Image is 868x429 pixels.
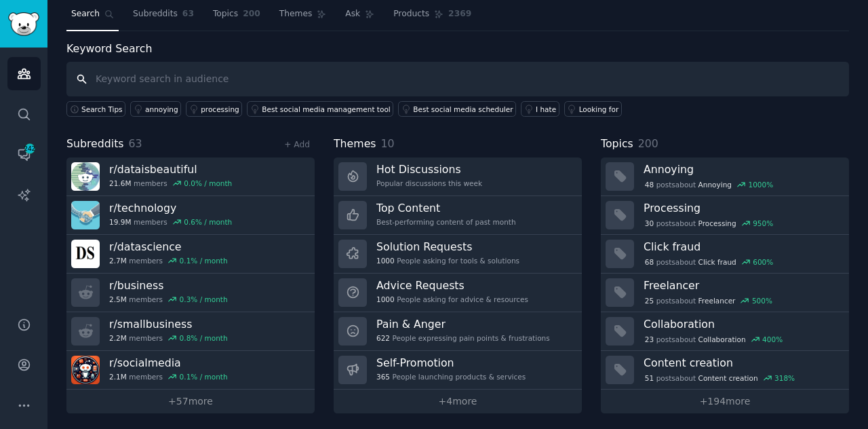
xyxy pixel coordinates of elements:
[334,312,582,351] a: Pain & Anger622People expressing pain points & frustrations
[376,201,516,215] h3: Top Content
[601,136,633,153] span: Topics
[601,312,849,351] a: Collaboration23postsaboutCollaboration400%
[201,105,239,114] div: processing
[66,312,315,351] a: r/smallbusiness2.2Mmembers0.8% / month
[645,180,654,189] span: 48
[109,256,127,265] span: 2.7M
[376,372,390,381] span: 365
[109,295,228,304] div: members
[334,274,582,312] a: Advice Requests1000People asking for advice & resources
[376,317,550,331] h3: Pain & Anger
[334,351,582,390] a: Self-Promotion365People launching products & services
[698,296,736,305] span: Freelancer
[71,162,100,191] img: dataisbeautiful
[109,372,228,381] div: members
[601,390,849,413] a: +194more
[184,179,232,188] div: 0.0 % / month
[774,373,795,383] div: 318 %
[393,8,429,20] span: Products
[601,274,849,312] a: Freelancer25postsaboutFreelancer500%
[334,136,376,153] span: Themes
[644,333,784,346] div: post s about
[66,235,315,274] a: r/datascience2.7Mmembers0.1% / month
[180,295,228,304] div: 0.3 % / month
[376,256,519,265] div: People asking for tools & solutions
[564,101,622,117] a: Looking for
[752,296,772,305] div: 500 %
[279,8,313,20] span: Themes
[381,137,395,150] span: 10
[109,217,131,227] span: 19.9M
[376,256,395,265] span: 1000
[376,217,516,227] div: Best-performing content of past month
[71,8,100,20] span: Search
[243,8,260,20] span: 200
[644,256,774,268] div: post s about
[698,257,736,267] span: Click fraud
[644,278,840,293] h3: Freelancer
[145,105,178,114] div: annoying
[698,180,732,189] span: Annoying
[376,333,550,343] div: People expressing pain points & frustrations
[753,219,773,228] div: 950 %
[645,335,654,344] span: 23
[644,317,840,331] h3: Collaboration
[413,105,513,114] div: Best social media scheduler
[762,335,783,344] div: 400 %
[601,351,849,390] a: Content creation51postsaboutContent creation318%
[645,257,654,267] span: 68
[376,240,519,254] h3: Solution Requests
[644,217,774,229] div: post s about
[698,335,746,344] span: Collaboration
[398,101,516,117] a: Best social media scheduler
[698,373,758,383] span: Content creation
[334,196,582,235] a: Top ContentBest-performing content of past month
[644,372,796,384] div: post s about
[7,138,41,171] a: 242
[376,295,528,304] div: People asking for advice & resources
[748,180,773,189] div: 1000 %
[186,101,242,117] a: processing
[66,62,849,96] input: Keyword search in audience
[180,333,228,343] div: 0.8 % / month
[536,105,556,114] div: I hate
[81,105,123,114] span: Search Tips
[109,256,228,265] div: members
[109,217,232,227] div: members
[753,257,773,267] div: 600 %
[376,333,390,343] span: 622
[133,8,178,20] span: Subreddits
[644,201,840,215] h3: Processing
[638,137,658,150] span: 200
[66,196,315,235] a: r/technology19.9Mmembers0.6% / month
[579,105,619,114] div: Looking for
[601,235,849,274] a: Click fraud68postsaboutClick fraud600%
[184,217,232,227] div: 0.6 % / month
[334,390,582,413] a: +4more
[334,157,582,196] a: Hot DiscussionsPopular discussions this week
[334,235,582,274] a: Solution Requests1000People asking for tools & solutions
[644,295,774,307] div: post s about
[66,3,119,31] a: Search
[345,8,360,20] span: Ask
[8,12,39,36] img: GummySearch logo
[24,144,36,153] span: 242
[109,179,131,188] span: 21.6M
[109,333,127,343] span: 2.2M
[180,372,228,381] div: 0.1 % / month
[376,372,526,381] div: People launching products & services
[340,3,379,31] a: Ask
[645,373,654,383] span: 51
[66,390,315,413] a: +57more
[376,356,526,370] h3: Self-Promotion
[698,219,736,228] span: Processing
[645,296,654,305] span: 25
[66,157,315,196] a: r/dataisbeautiful21.6Mmembers0.0% / month
[284,140,310,149] a: + Add
[66,351,315,390] a: r/socialmedia2.1Mmembers0.1% / month
[66,274,315,312] a: r/business2.5Mmembers0.3% / month
[262,105,390,114] div: Best social media management tool
[376,295,395,304] span: 1000
[644,162,840,176] h3: Annoying
[180,256,228,265] div: 0.1 % / month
